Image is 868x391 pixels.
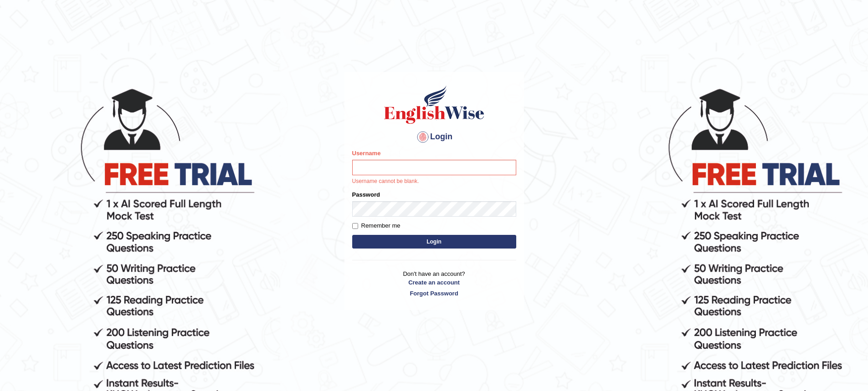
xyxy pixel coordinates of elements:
[352,190,380,199] label: Password
[382,84,486,125] img: Logo of English Wise sign in for intelligent practice with AI
[352,289,516,298] a: Forgot Password
[352,278,516,287] a: Create an account
[352,149,381,157] label: Username
[352,130,516,144] h4: Login
[352,235,516,249] button: Login
[352,221,401,230] label: Remember me
[352,269,516,298] p: Don't have an account?
[352,178,516,186] p: Username cannot be blank.
[352,223,358,229] input: Remember me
